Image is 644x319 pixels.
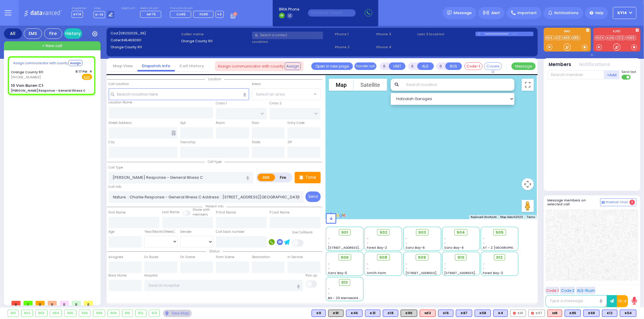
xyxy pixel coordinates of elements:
[8,310,18,317] div: 901
[484,62,502,70] button: Covered
[328,245,385,250] span: [STREET_ADDRESS][PERSON_NAME]
[147,12,156,17] span: MF75
[287,121,305,125] label: Entry Code
[109,121,132,125] label: Street Address
[547,310,562,317] div: ALS KJ
[42,43,62,49] span: + New call
[444,266,446,271] span: -
[21,310,33,317] div: 902
[495,229,504,235] span: 905
[405,236,407,241] span: -
[270,101,282,106] label: Cross 2
[602,201,605,204] img: comment-alt.png
[622,74,631,80] label: Turn off text
[216,121,225,125] label: Room
[109,165,123,170] label: Call Type
[50,310,62,317] div: 904
[180,121,186,125] label: Apt
[69,60,82,66] button: Assign
[606,36,616,40] a: KJFD
[292,230,313,235] label: Use Callback
[205,77,224,81] span: Location
[620,310,636,317] div: K54
[602,310,617,317] div: K12
[496,254,503,261] span: 912
[418,254,426,261] span: 909
[447,11,452,15] img: message.svg
[401,310,417,317] div: K90
[456,310,472,317] div: BLS
[367,271,386,275] span: Smith Farm
[256,91,285,97] span: Select an area
[380,229,387,235] span: 902
[444,262,446,266] span: -
[604,70,620,79] button: +Add
[180,140,195,145] label: Township
[180,229,192,234] label: Gender
[72,7,87,10] label: Dispatcher
[329,79,354,91] button: Show street map
[279,7,299,12] span: BRIA Phone
[312,310,326,317] div: K9
[379,254,387,261] span: 908
[48,301,57,305] span: 0
[555,36,562,40] a: K12
[136,310,146,317] div: 912
[44,28,62,39] div: Fire
[111,38,179,43] label: Caller:
[328,266,330,271] span: -
[444,245,464,250] span: Sanz Bay-4
[252,255,270,260] label: Destination
[454,10,472,16] span: Message
[576,287,596,294] button: ALS-Rush
[554,10,578,16] span: Notifications
[483,241,485,245] span: -
[328,262,330,266] span: -
[335,32,374,37] span: Phone 1
[144,280,303,291] input: Search hospital
[346,310,363,317] div: K46
[531,312,534,315] img: red-radio-icon.svg
[418,32,476,37] label: Last 3 location
[11,301,21,305] span: 0
[24,9,64,17] img: Logo
[464,62,482,70] button: Code-1
[109,229,115,234] label: Age
[548,198,600,206] h5: Message members on selected call
[328,296,362,300] span: BG - 29 Merriewold S.
[593,30,640,34] label: KJFD
[13,61,68,65] span: Assign communicator with county
[445,62,462,70] button: BUS
[522,79,534,91] button: Toggle fullscreen view
[328,236,330,241] span: -
[36,301,45,305] span: 0
[171,131,176,135] span: Other building occupants
[383,310,398,317] div: BLS
[438,310,453,317] div: BLS
[583,310,600,317] div: BLS
[354,79,387,91] button: Show satellite imagery
[389,62,405,70] button: UNIT
[122,310,133,317] div: 910
[203,204,226,209] span: Patient info
[367,236,369,241] span: -
[376,45,415,50] span: Phone 4
[163,310,191,317] div: See map
[24,301,33,305] span: 1
[579,61,610,68] button: Notifications
[420,310,436,317] div: M13
[287,140,292,145] label: ZIP
[109,185,122,189] label: Call Info
[108,63,137,69] a: Map View
[626,36,636,40] a: FD55
[181,39,250,44] label: Orange County 911
[444,271,501,275] span: [STREET_ADDRESS][PERSON_NAME]
[94,7,115,10] label: Lines
[144,229,178,234] div: Year/Month/Week/Day
[162,210,179,215] label: Last Name
[109,210,126,215] label: First Name
[367,262,369,266] span: -
[140,7,163,10] label: Medic on call
[341,280,348,286] span: 913
[64,28,82,39] a: History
